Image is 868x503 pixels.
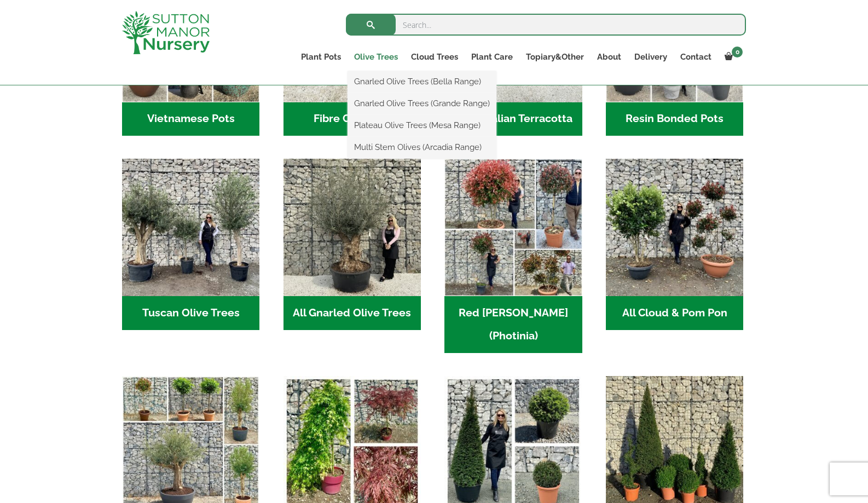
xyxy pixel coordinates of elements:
[465,49,519,65] a: Plant Care
[348,49,404,65] a: Olive Trees
[606,102,743,136] h2: Resin Bonded Pots
[122,159,259,330] a: Visit product category Tuscan Olive Trees
[444,159,582,353] a: Visit product category Red Robin (Photinia)
[122,11,210,54] img: logo
[519,49,591,65] a: Topiary&Other
[348,95,496,112] a: Gnarled Olive Trees (Grande Range)
[732,47,743,57] span: 0
[294,49,348,65] a: Plant Pots
[674,49,718,65] a: Contact
[283,102,421,136] h2: Fibre Clay Pots
[444,102,582,136] h2: 100% Italian Terracotta
[348,139,496,155] a: Multi Stem Olives (Arcadia Range)
[444,296,582,353] h2: Red [PERSON_NAME] (Photinia)
[283,159,421,296] img: Home - 5833C5B7 31D0 4C3A 8E42 DB494A1738DB
[718,49,746,65] a: 0
[348,73,496,90] a: Gnarled Olive Trees (Bella Range)
[122,296,259,330] h2: Tuscan Olive Trees
[404,49,465,65] a: Cloud Trees
[444,159,582,296] img: Home - F5A23A45 75B5 4929 8FB2 454246946332
[591,49,628,65] a: About
[606,159,743,330] a: Visit product category All Cloud & Pom Pon
[122,159,259,296] img: Home - 7716AD77 15EA 4607 B135 B37375859F10
[348,117,496,134] a: Plateau Olive Trees (Mesa Range)
[122,102,259,136] h2: Vietnamese Pots
[283,159,421,330] a: Visit product category All Gnarled Olive Trees
[628,49,674,65] a: Delivery
[606,296,743,330] h2: All Cloud & Pom Pon
[606,159,743,296] img: Home - A124EB98 0980 45A7 B835 C04B779F7765
[283,296,421,330] h2: All Gnarled Olive Trees
[346,14,746,36] input: Search...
